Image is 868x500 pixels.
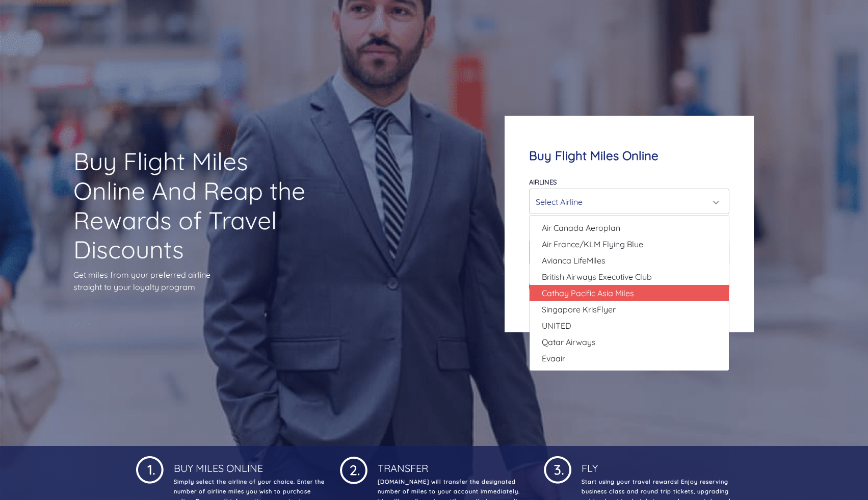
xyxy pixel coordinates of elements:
[542,303,616,315] span: Singapore KrisFlyer
[172,454,325,475] h4: Buy Miles Online
[529,189,729,214] button: Select Airline
[542,238,643,250] span: Air France/KLM Flying Blue
[73,147,318,264] h1: Buy Flight Miles Online And Reap the Rewards of Travel Discounts
[542,287,634,299] span: Cathay Pacific Asia Miles
[529,148,729,163] h4: Buy Flight Miles Online
[542,222,620,234] span: Air Canada Aeroplan
[580,454,732,475] h4: Fly
[542,336,596,348] span: Qatar Airways
[376,454,529,475] h4: Transfer
[529,178,557,186] label: Airlines
[542,352,565,364] span: Evaair
[136,454,164,484] img: 1
[340,454,367,484] img: 1
[536,192,717,212] div: Select Airline
[542,254,606,267] span: Avianca LifeMiles
[544,454,571,484] img: 1
[542,320,571,332] span: UNITED
[542,271,652,283] span: British Airways Executive Club
[73,269,318,293] p: Get miles from your preferred airline straight to your loyalty program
